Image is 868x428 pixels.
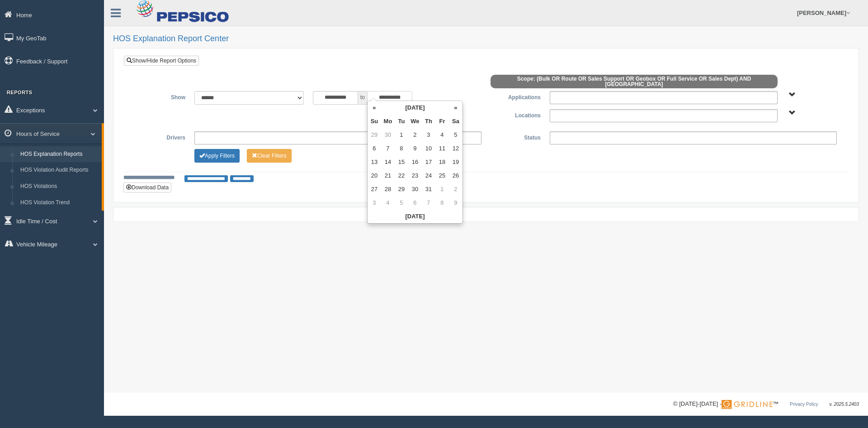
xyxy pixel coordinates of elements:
td: 8 [395,142,408,155]
button: Change Filter Options [194,149,240,163]
span: Scope: (Bulk OR Route OR Sales Support OR Geobox OR Full Service OR Sales Dept) AND [GEOGRAPHIC_D... [491,75,778,88]
td: 22 [395,169,408,183]
td: 1 [435,183,449,196]
th: Tu [395,115,408,128]
td: 5 [449,128,462,142]
a: Privacy Policy [790,402,818,407]
a: HOS Violations [16,178,102,195]
td: 3 [422,128,435,142]
span: v. 2025.5.2403 [830,402,859,407]
a: HOS Violation Audit Reports [16,162,102,178]
td: 4 [435,128,449,142]
th: Mo [381,115,395,128]
th: Th [422,115,435,128]
label: Applications [486,91,545,102]
td: 7 [381,142,395,155]
td: 30 [408,183,422,196]
td: 10 [422,142,435,155]
td: 9 [408,142,422,155]
td: 21 [381,169,395,183]
label: Locations [486,109,545,120]
button: Change Filter Options [247,149,292,163]
td: 26 [449,169,462,183]
td: 15 [395,155,408,169]
td: 29 [368,128,381,142]
th: « [368,101,381,115]
td: 17 [422,155,435,169]
td: 5 [395,196,408,210]
td: 20 [368,169,381,183]
td: 14 [381,155,395,169]
td: 9 [449,196,462,210]
td: 4 [381,196,395,210]
td: 29 [395,183,408,196]
td: 8 [435,196,449,210]
td: 31 [422,183,435,196]
td: 24 [422,169,435,183]
td: 23 [408,169,422,183]
div: © [DATE]-[DATE] - ™ [673,399,859,409]
h2: HOS Explanation Report Center [113,34,859,43]
th: Fr [435,115,449,128]
td: 16 [408,155,422,169]
label: Drivers [131,131,190,142]
label: Show [131,91,190,102]
td: 7 [422,196,435,210]
th: [DATE] [381,101,449,115]
th: Sa [449,115,462,128]
th: Su [368,115,381,128]
td: 6 [368,142,381,155]
td: 28 [381,183,395,196]
img: Gridline [722,400,773,409]
a: HOS Violation Trend [16,195,102,211]
td: 19 [449,155,462,169]
td: 27 [368,183,381,196]
td: 1 [395,128,408,142]
button: Download Data [123,183,171,192]
td: 2 [449,183,462,196]
span: to [358,91,367,105]
label: Status [486,131,545,142]
td: 6 [408,196,422,210]
a: HOS Explanation Reports [16,146,102,163]
td: 2 [408,128,422,142]
th: We [408,115,422,128]
td: 30 [381,128,395,142]
th: » [449,101,462,115]
td: 25 [435,169,449,183]
a: Show/Hide Report Options [124,56,199,66]
td: 13 [368,155,381,169]
td: 3 [368,196,381,210]
td: 18 [435,155,449,169]
th: [DATE] [368,210,462,223]
td: 12 [449,142,462,155]
td: 11 [435,142,449,155]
